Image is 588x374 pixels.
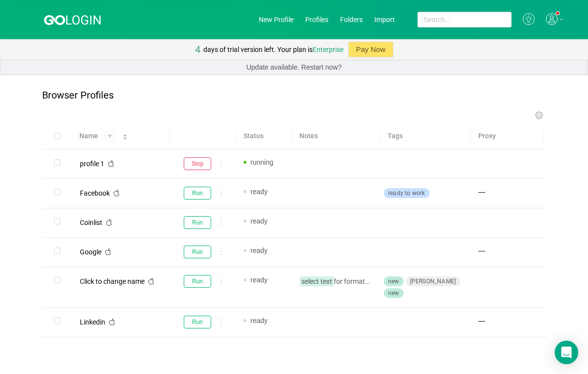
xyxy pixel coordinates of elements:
span: ready [250,317,268,324]
span: Notes [299,131,318,141]
a: Enterprise [313,46,343,53]
i: icon: apple [107,160,115,167]
span: — [478,246,485,256]
span: Tags [388,131,403,141]
a: Folders [340,16,363,24]
span: — [478,187,485,197]
span: Proxy [478,131,496,141]
div: Sort [122,132,128,139]
div: Coinlist [80,219,102,226]
input: Search... [417,12,512,27]
i: icon: caret-down [122,136,128,139]
button: Stop [184,157,211,170]
div: profile 1 [80,160,104,167]
button: Run [184,216,211,229]
button: Pay Now [348,42,393,57]
div: days of trial version left. Your plan is [203,39,343,60]
button: Run [184,246,211,258]
span: Click to change name [80,277,145,285]
span: running [250,158,273,166]
i: icon: apple [104,248,112,255]
span: Status [244,131,264,141]
div: Facebook [80,190,110,197]
p: Browser Profiles [42,90,114,101]
span: ready [250,276,268,284]
a: New Profile [259,16,294,24]
i: icon: apple [113,189,120,197]
div: Open Intercom Messenger [555,341,578,364]
button: Run [184,316,211,328]
span: — [478,316,485,326]
span: ready [250,188,268,196]
div: 4 [195,39,200,60]
span: select text [300,276,334,286]
i: icon: caret-up [122,132,128,135]
a: Profiles [305,16,328,24]
sup: 1 [556,12,559,15]
a: Import [374,16,395,24]
i: icon: apple [147,277,155,285]
span: Name [79,131,98,141]
i: icon: apple [105,219,113,226]
button: Run [184,187,211,199]
span: ready [250,247,268,254]
div: Linkedin [80,319,105,325]
button: Run [184,275,211,288]
span: ready [250,217,268,225]
div: Google [80,249,101,255]
i: icon: apple [108,318,116,325]
p: for formatting [300,276,371,286]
